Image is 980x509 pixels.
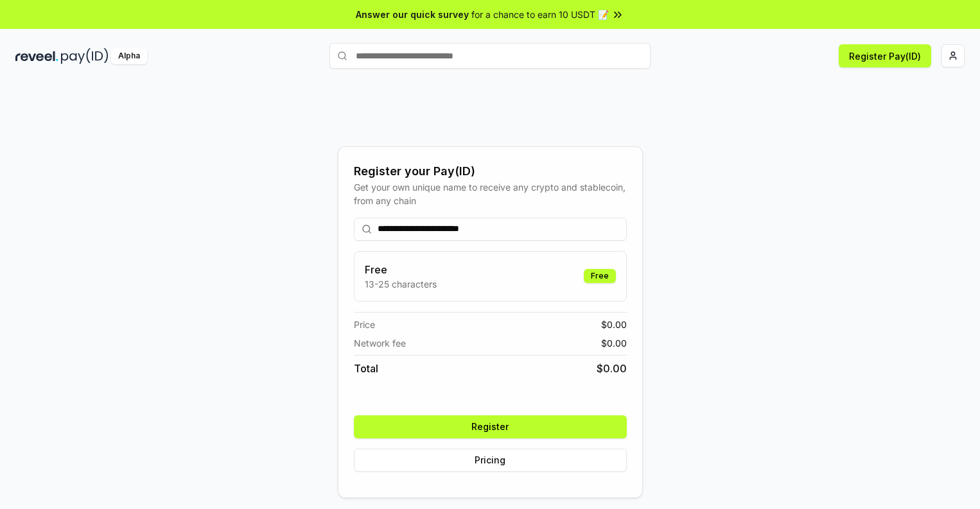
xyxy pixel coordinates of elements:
[354,336,406,350] span: Network fee
[354,449,627,472] button: Pricing
[365,262,437,277] h3: Free
[354,415,627,438] button: Register
[584,269,616,283] div: Free
[354,318,375,331] span: Price
[354,180,627,207] div: Get your own unique name to receive any crypto and stablecoin, from any chain
[597,361,627,376] span: $ 0.00
[839,44,931,67] button: Register Pay(ID)
[15,48,58,64] img: reveel_dark
[111,48,147,64] div: Alpha
[354,361,378,376] span: Total
[365,277,437,291] p: 13-25 characters
[61,48,109,64] img: pay_id
[601,336,627,350] span: $ 0.00
[356,8,469,21] span: Answer our quick survey
[601,318,627,331] span: $ 0.00
[471,8,609,21] span: for a chance to earn 10 USDT 📝
[354,162,627,180] div: Register your Pay(ID)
